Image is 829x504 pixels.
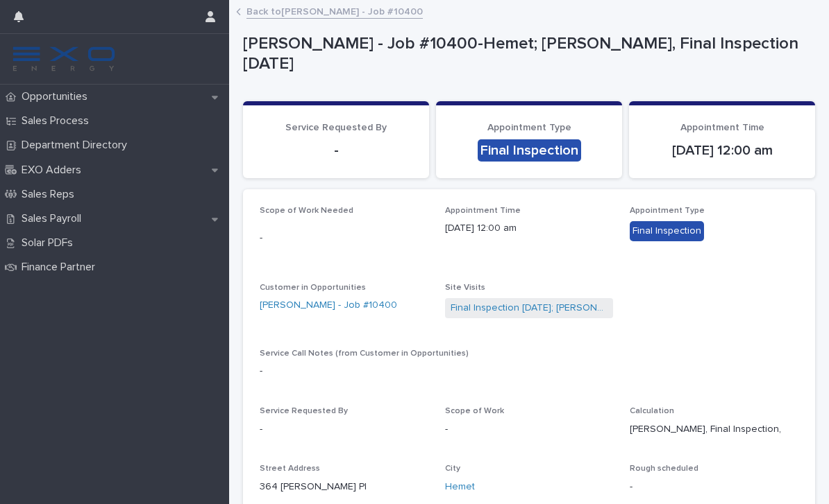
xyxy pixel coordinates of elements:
[260,407,348,415] span: Service Requested By
[16,236,84,250] p: Solar PDFs
[260,142,412,159] p: -
[16,212,92,225] p: Sales Payroll
[260,422,428,437] p: -
[16,114,100,128] p: Sales Process
[445,464,460,473] span: City
[445,207,521,215] span: Appointment Time
[260,207,353,215] span: Scope of Work Needed
[260,464,320,473] span: Street Address
[260,298,397,313] a: [PERSON_NAME] - Job #10400
[11,45,117,73] img: FKS5r6ZBThi8E5hshIGi
[285,123,387,132] span: Service Requested By
[445,221,614,236] p: [DATE] 12:00 am
[260,231,428,245] p: -
[630,207,705,215] span: Appointment Type
[16,261,106,274] p: Finance Partner
[243,34,810,74] p: [PERSON_NAME] - Job #10400-Hemet; [PERSON_NAME], Final Inspection [DATE]
[246,3,423,19] a: Back to[PERSON_NAME] - Job #10400
[451,301,608,315] a: Final Inspection [DATE]; [PERSON_NAME]
[445,284,485,292] span: Site Visits
[260,364,798,379] p: -
[16,139,138,152] p: Department Directory
[445,407,504,415] span: Scope of Work
[445,480,475,494] a: Hemet
[487,123,571,132] span: Appointment Type
[680,123,764,132] span: Appointment Time
[630,407,674,415] span: Calculation
[630,480,798,494] p: -
[16,90,99,103] p: Opportunities
[16,164,92,177] p: EXO Adders
[630,464,698,473] span: Rough scheduled
[630,221,704,241] div: Final Inspection
[478,139,581,162] div: Final Inspection
[630,422,798,437] p: [PERSON_NAME], Final Inspection,
[260,284,366,292] span: Customer in Opportunities
[16,188,85,201] p: Sales Reps
[646,142,798,159] p: [DATE] 12:00 am
[260,480,428,494] p: 364 [PERSON_NAME] Pl
[260,349,469,358] span: Service Call Notes (from Customer in Opportunities)
[445,422,614,437] p: -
